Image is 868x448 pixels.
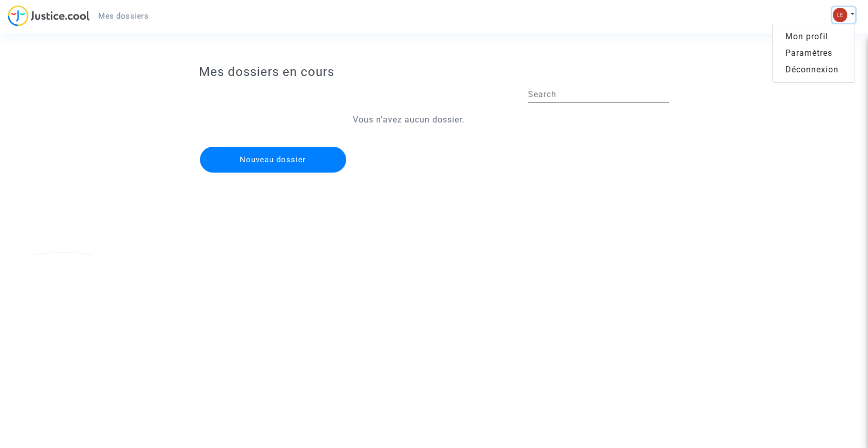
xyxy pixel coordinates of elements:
h3: Mes dossiers en cours [199,65,670,80]
a: Paramètres [773,45,855,61]
p: Vous n'avez aucun dossier. [353,113,464,181]
a: Mes dossiers [90,8,157,24]
img: jc-logo.svg [8,5,90,26]
a: Mon profil [773,28,855,45]
a: Nouveau dossier [199,140,348,150]
button: Nouveau dossier [200,147,347,173]
a: Déconnexion [773,61,855,78]
img: 4d9227a24377f7d97e8abcd958bcfdca [833,8,847,22]
span: Mes dossiers [98,11,148,21]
